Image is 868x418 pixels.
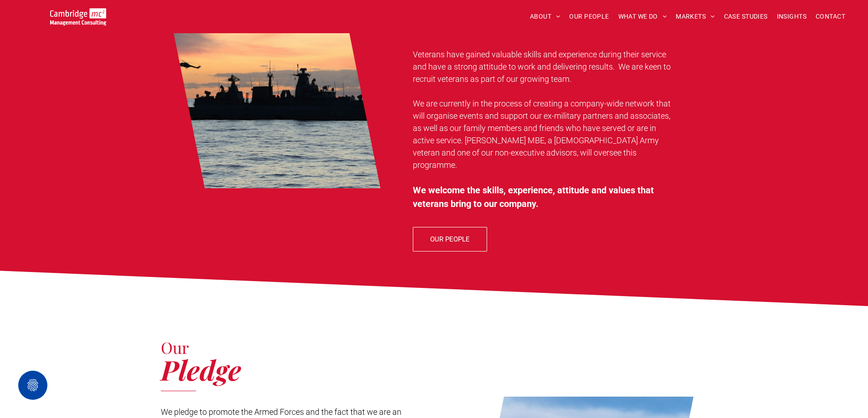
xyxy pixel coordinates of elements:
a: OUR PEOPLE [413,227,487,252]
a: WHAT WE DO [614,10,672,24]
span: We welcome the skills, experience, attitude and values that veterans bring to our company. [413,185,654,209]
a: Your Business Transformed | Cambridge Management Consulting [50,10,106,19]
a: CASE STUDIES [719,10,772,24]
span: OUR PEOPLE [430,228,470,251]
a: INSIGHTS [772,10,811,24]
a: OUR PEOPLE [565,10,613,24]
img: Go to Homepage [50,8,106,25]
span: Veterans have gained valuable skills and experience during their service and have a strong attitu... [413,50,671,84]
span: We are currently in the process of creating a company-wide network that will organise events and ... [413,99,671,170]
a: MARKETS [671,10,719,24]
a: ABOUT [525,10,565,24]
span: Pledge [161,351,241,388]
span: Our [161,337,189,358]
a: CONTACT [811,10,850,24]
